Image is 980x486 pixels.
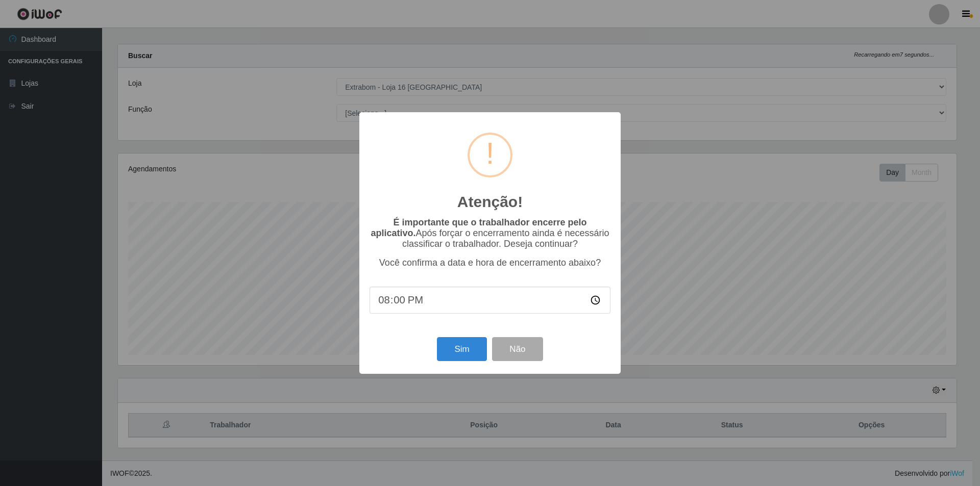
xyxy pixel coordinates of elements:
p: Após forçar o encerramento ainda é necessário classificar o trabalhador. Deseja continuar? [370,217,610,249]
b: É importante que o trabalhador encerre pelo aplicativo. [371,217,586,238]
button: Sim [437,337,486,361]
h2: Atenção! [457,193,523,211]
p: Você confirma a data e hora de encerramento abaixo? [370,258,610,268]
button: Não [492,337,543,361]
